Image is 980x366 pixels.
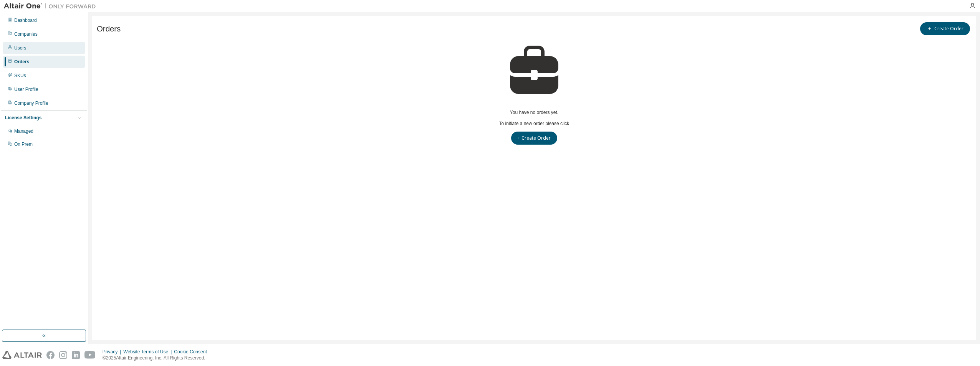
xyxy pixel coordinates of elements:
div: Privacy [103,349,123,355]
div: Dashboard [14,17,37,23]
span: Orders [97,25,121,33]
img: Altair One [4,2,100,10]
div: Users [14,45,26,51]
p: To initiate a new order please click [97,120,972,127]
img: linkedin.svg [72,351,80,359]
div: Cookie Consent [174,349,211,355]
div: Companies [14,31,38,37]
div: SKUs [14,73,26,79]
img: facebook.svg [46,351,55,359]
button: Create Order [920,22,970,35]
p: You have no orders yet. [97,109,972,116]
img: altair_logo.svg [2,351,42,359]
div: On Prem [14,141,33,147]
div: Company Profile [14,100,48,106]
img: instagram.svg [59,351,67,359]
button: + Create Order [511,132,557,145]
div: User Profile [14,86,38,92]
p: © 2025 Altair Engineering, Inc. All Rights Reserved. [103,355,212,361]
div: Website Terms of Use [123,349,174,355]
div: License Settings [5,115,41,121]
div: Managed [14,128,33,134]
img: youtube.svg [84,351,96,359]
div: Orders [14,59,29,65]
